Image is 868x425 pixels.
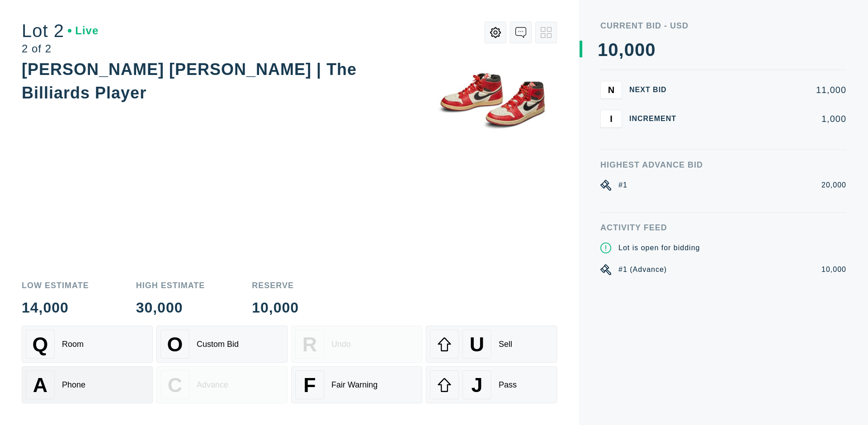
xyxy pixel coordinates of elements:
[471,374,482,397] span: J
[22,22,99,40] div: Lot 2
[291,366,422,403] button: FFair Warning
[608,84,614,95] span: N
[331,340,351,349] div: Undo
[136,281,205,290] div: High Estimate
[331,380,377,390] div: Fair Warning
[618,180,627,191] div: #1
[600,22,846,30] div: Current Bid - USD
[302,333,317,356] span: R
[168,374,182,397] span: C
[598,41,608,59] div: 1
[33,374,47,397] span: A
[22,300,89,315] div: 14,000
[618,243,700,253] div: Lot is open for bidding
[22,326,153,363] button: QRoom
[197,380,228,390] div: Advance
[600,81,622,99] button: N
[252,300,299,315] div: 10,000
[156,366,288,403] button: CAdvance
[62,380,85,390] div: Phone
[629,86,684,93] div: Next Bid
[608,41,618,59] div: 0
[22,60,357,102] div: [PERSON_NAME] [PERSON_NAME] | The Billiards Player
[624,41,635,59] div: 0
[619,41,624,221] div: ,
[635,41,645,59] div: 0
[167,333,183,356] span: O
[68,25,99,36] div: Live
[136,300,205,315] div: 30,000
[22,281,89,290] div: Low Estimate
[156,326,288,363] button: OCustom Bid
[62,340,84,349] div: Room
[33,333,48,356] span: Q
[691,114,846,123] div: 1,000
[426,326,557,363] button: USell
[600,110,622,128] button: I
[691,85,846,94] div: 11,000
[600,161,846,169] div: Highest Advance Bid
[197,340,239,349] div: Custom Bid
[291,326,422,363] button: RUndo
[426,366,557,403] button: JPass
[22,43,99,54] div: 2 of 2
[629,115,684,122] div: Increment
[499,380,517,390] div: Pass
[618,264,667,275] div: #1 (Advance)
[303,374,316,397] span: F
[499,340,512,349] div: Sell
[645,41,656,59] div: 0
[821,180,846,191] div: 20,000
[22,366,153,403] button: APhone
[600,224,846,232] div: Activity Feed
[610,113,613,124] span: I
[821,264,846,275] div: 10,000
[252,281,299,290] div: Reserve
[470,333,484,356] span: U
